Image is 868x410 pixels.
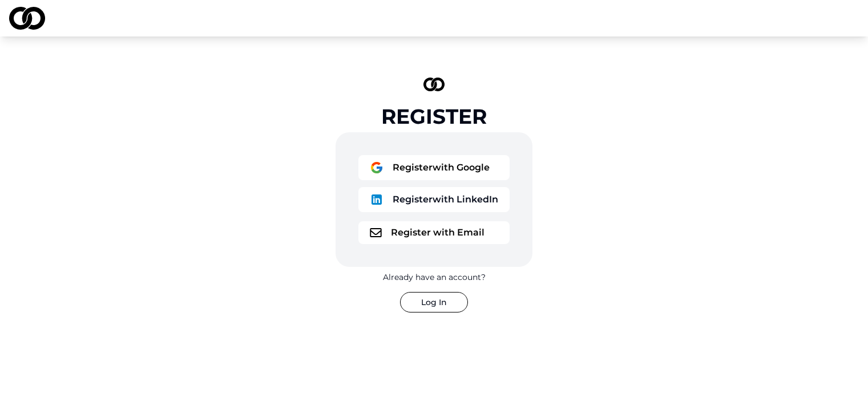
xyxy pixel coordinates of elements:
div: Register [381,105,487,128]
button: logoRegisterwith LinkedIn [358,187,510,212]
button: Log In [400,292,468,312]
div: Already have an account? [383,271,486,283]
button: logoRegisterwith Google [358,155,510,180]
img: logo [370,161,383,174]
img: logo [423,78,445,91]
img: logo [9,7,45,30]
img: logo [370,193,383,206]
img: logo [370,228,382,237]
button: logoRegister with Email [358,221,510,244]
